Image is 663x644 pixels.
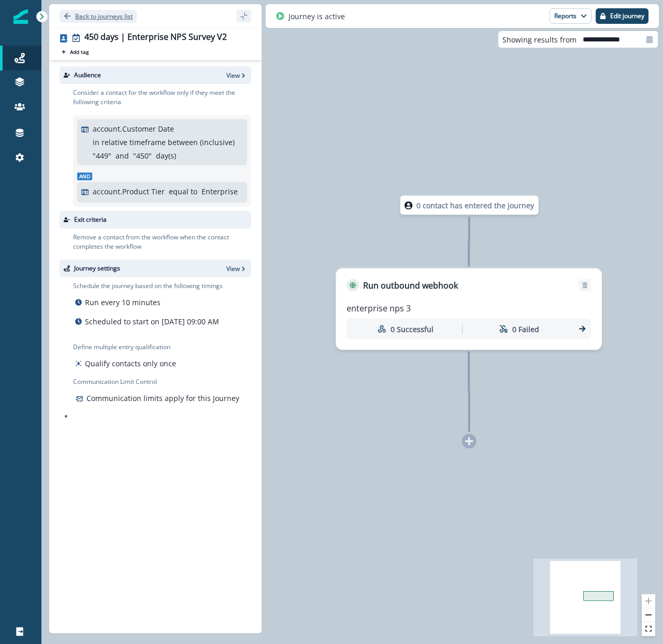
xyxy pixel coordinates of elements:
[226,264,240,273] p: View
[642,608,655,622] button: zoom out
[133,150,152,161] p: " 450 "
[347,302,411,314] p: enterprise nps 3
[502,34,576,45] p: Showing results from
[70,49,89,55] p: Add tag
[610,12,644,20] p: Edit journey
[73,342,178,352] p: Define multiple entry qualification
[60,10,137,23] button: Go back
[237,10,251,22] button: sidebar collapse toggle
[596,8,648,24] button: Edit journey
[73,233,251,251] p: Remove a contact from the workflow when the contact completes the workflow
[642,622,655,636] button: fit view
[93,186,165,197] p: account.Product Tier
[84,32,227,44] div: 450 days | Enterprise NPS Survey V2
[226,264,247,273] button: View
[363,279,458,292] p: Run outbound webhook
[512,323,539,334] p: 0 Failed
[73,281,223,291] p: Schedule the journey based on the following timings
[156,150,176,161] p: day(s)
[391,323,434,334] p: 0 Successful
[85,297,161,308] p: Run every 10 minutes
[75,12,133,21] p: Back to journeys list
[550,8,592,24] button: Reports
[226,71,247,80] button: View
[93,123,174,134] p: account.Customer Date
[201,186,238,197] p: Enterprise
[336,268,602,350] div: Run outbound webhookRemoveenterprise nps 30 Successful0 Failed
[93,150,111,161] p: " 449 "
[416,200,534,211] p: 0 contact has entered the journey
[169,186,197,197] p: equal to
[73,88,251,107] p: Consider a contact for the workflow only if they meet the following criteria
[13,9,28,24] img: Inflection
[85,316,219,327] p: Scheduled to start on [DATE] 09:00 AM
[370,196,569,215] div: 0 contact has entered the journey
[77,173,92,180] span: And
[60,48,91,56] button: Add tag
[289,11,345,22] p: Journey is active
[73,377,251,387] p: Communication Limit Control
[226,71,240,80] p: View
[85,358,176,369] p: Qualify contacts only once
[74,264,120,273] p: Journey settings
[74,70,101,80] p: Audience
[87,393,239,404] p: Communication limits apply for this Journey
[74,215,107,224] p: Exit criteria
[93,137,235,148] p: in relative timeframe between (inclusive)
[116,150,129,161] p: and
